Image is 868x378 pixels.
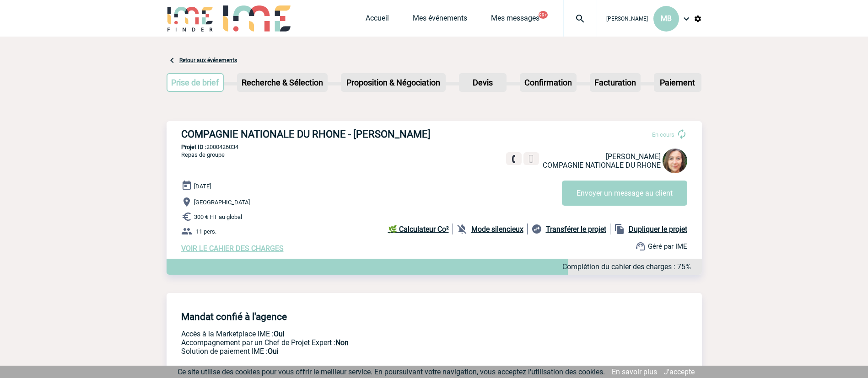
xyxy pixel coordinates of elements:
a: Retour aux événements [179,57,237,64]
a: 🌿 Calculateur Co² [388,224,453,234]
a: Accueil [366,14,389,27]
button: 99+ [539,11,548,19]
h4: Mandat confié à l'agence [181,311,287,322]
span: [DATE] [194,183,211,190]
span: COMPAGNIE NATIONALE DU RHONE [543,161,661,170]
a: Mes événements [413,14,467,27]
p: Confirmation [521,74,576,91]
a: Mes messages [491,14,539,27]
p: Devis [460,74,506,91]
a: En savoir plus [612,367,657,376]
b: Oui [274,330,285,338]
p: Conformité aux process achat client, Prise en charge de la facturation, Mutualisation de plusieur... [181,347,561,356]
p: Proposition & Négociation [342,74,445,91]
span: Repas de groupe [181,151,225,158]
p: Recherche & Sélection [238,74,327,91]
span: En cours [652,131,674,138]
p: Prise de brief [167,74,223,91]
img: IME-Finder [167,5,214,32]
button: Envoyer un message au client [562,181,687,206]
h3: COMPAGNIE NATIONALE DU RHONE - [PERSON_NAME] [181,128,456,140]
img: 128122-0.jpg [663,149,687,173]
img: portable.png [527,155,535,163]
p: Paiement [655,74,701,91]
span: MB [661,14,672,23]
b: Transférer le projet [546,225,606,234]
a: VOIR LE CAHIER DES CHARGES [181,244,284,253]
span: Ce site utilise des cookies pour vous offrir le meilleur service. En poursuivant votre navigation... [178,367,605,376]
b: Oui [268,347,279,356]
span: 11 pers. [196,228,216,235]
b: Non [335,338,349,347]
p: Prestation payante [181,338,561,347]
p: Facturation [591,74,640,91]
p: 2000426034 [167,144,702,150]
p: Accès à la Marketplace IME : [181,330,561,338]
b: Dupliquer le projet [629,225,687,234]
b: 🌿 Calculateur Co² [388,225,449,234]
span: Géré par IME [648,242,687,250]
img: support.png [635,241,646,252]
b: Projet ID : [181,144,206,150]
span: 300 € HT au global [194,213,242,220]
img: file_copy-black-24dp.png [614,224,625,234]
span: [PERSON_NAME] [606,152,661,161]
img: fixe.png [510,155,518,163]
a: J'accepte [664,367,695,376]
span: [PERSON_NAME] [606,16,648,22]
span: [GEOGRAPHIC_DATA] [194,199,250,206]
b: Mode silencieux [471,225,523,234]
